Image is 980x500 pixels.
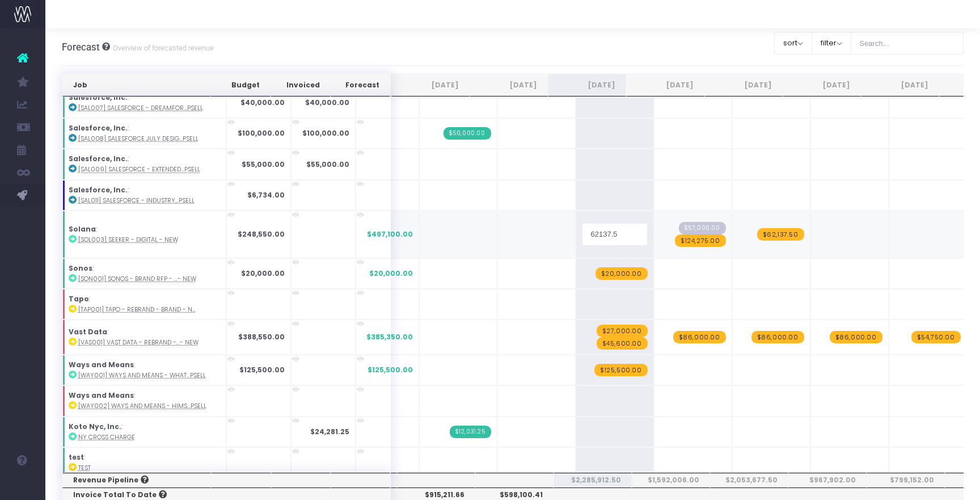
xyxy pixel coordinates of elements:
span: wayahead Revenue Forecast Item [595,267,648,280]
span: Forecast [62,41,100,53]
td: : [62,355,226,385]
span: wayahead Revenue Forecast Item [751,331,804,343]
strong: Sonos [69,263,92,273]
abbr: [TAP001] Tapo - Rebrand - Brand - New [78,305,196,314]
th: Feb 26: activate to sort column ascending [861,74,939,96]
th: Revenue Pipeline [62,473,211,488]
th: $2,053,677.50 [710,473,788,488]
strong: Salesforce, Inc. [69,154,128,163]
strong: Ways and Means [69,390,134,400]
button: filter [812,32,851,54]
strong: $125,500.00 [239,365,285,375]
td: : [62,149,226,179]
strong: $55,000.00 [242,159,285,169]
th: $967,902.00 [788,473,867,488]
span: $125,500.00 [367,365,413,375]
strong: $100,000.00 [238,128,285,138]
th: Aug 25: activate to sort column ascending [391,74,470,96]
td: : [62,180,226,211]
strong: $100,000.00 [302,128,349,138]
strong: Salesforce, Inc. [69,123,128,133]
th: $2,285,912.50 [554,473,632,488]
small: Overview of forecasted revenue [110,41,214,53]
strong: Ways and Means [69,360,134,369]
td: : [62,417,226,447]
th: $1,592,006.00 [632,473,710,488]
span: Streamtime Invoice: 903 – [SAL008] Salesforce July Design Support - Brand - Upsell [443,127,491,140]
td: : [62,320,226,355]
abbr: [SAL007] Salesforce - Dreamforce Sprint - Brand - Upsell [78,104,203,112]
span: wayahead Revenue Forecast Item [594,364,648,376]
strong: $24,281.25 [310,427,349,436]
span: wayahead Revenue Forecast Item [830,331,882,343]
input: Search... [851,32,964,54]
td: : [62,118,226,149]
strong: $40,000.00 [240,98,285,107]
td: : [62,289,226,320]
strong: $388,550.00 [238,332,285,342]
td: : [62,87,226,118]
span: $385,350.00 [366,332,413,342]
abbr: NY Cross Charge [78,433,135,442]
span: wayahead Revenue Forecast Item [597,325,648,337]
td: : [62,258,226,289]
th: Sep 25: activate to sort column ascending [470,74,548,96]
strong: Koto Nyc, Inc. [69,422,121,431]
span: Streamtime Draft Invoice: 949 – [SOL003] Seeker - Digital - New [679,222,726,234]
span: wayahead Revenue Forecast Item [757,228,804,241]
strong: Tapo [69,294,89,304]
th: $799,152.00 [867,473,945,488]
span: wayahead Revenue Forecast Item [597,337,648,350]
th: Job: activate to sort column ascending [62,74,210,96]
abbr: [WAY002] Ways and Means - Hims & Hers - Brand - Upsell [78,402,206,410]
abbr: [SAL008] Salesforce July Design Support - Brand - Upsell [78,135,198,143]
strong: $55,000.00 [306,159,349,169]
abbr: [SAL009] Salesforce - Extended July Support - Brand - Upsell [78,165,200,174]
abbr: [SAL011] Salesforce - Industry Icons - Brand - Upsell [78,196,195,205]
th: Oct 25: activate to sort column ascending [548,74,626,96]
strong: $40,000.00 [305,98,349,107]
span: Streamtime Invoice: 911 – NY Cross Charge [450,426,491,438]
strong: Salesforce, Inc. [69,185,128,195]
span: $497,100.00 [367,229,413,240]
td: : [62,447,226,478]
button: sort [774,32,812,54]
abbr: [SON001] Sonos - Brand RFP - Brand - New [78,275,196,283]
span: $20,000.00 [369,268,413,279]
th: Budget [210,74,271,96]
abbr: [SOL003] Seeker - Digital - New [78,236,178,244]
th: Dec 25: activate to sort column ascending [704,74,783,96]
strong: $248,550.00 [238,229,285,239]
td: : [62,385,226,416]
abbr: test [78,464,91,472]
strong: $20,000.00 [241,268,285,278]
strong: Salesforce, Inc. [69,93,128,102]
strong: Vast Data [69,327,107,337]
span: wayahead Revenue Forecast Item [673,331,726,343]
img: images/default_profile_image.png [14,477,31,494]
span: wayahead Revenue Forecast Item [675,234,726,247]
th: Forecast [331,74,390,96]
abbr: [WAY001] Ways and Means - WhatNot Assets - Brand - Upsell [78,371,206,380]
th: Invoiced [271,74,331,96]
td: : [62,211,226,258]
strong: $6,734.00 [247,190,285,200]
span: wayahead Revenue Forecast Item [911,331,961,343]
abbr: [VAS001] Vast Data - Rebrand - Brand - New [78,338,198,347]
th: Nov 25: activate to sort column ascending [626,74,704,96]
strong: test [69,452,84,462]
th: Jan 26: activate to sort column ascending [783,74,861,96]
strong: Solana [69,224,96,234]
